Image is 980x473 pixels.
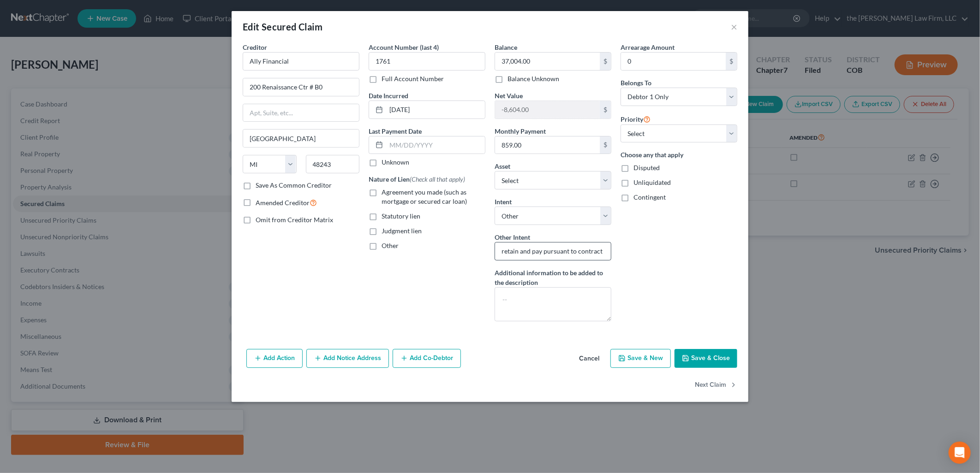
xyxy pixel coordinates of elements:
input: MM/DD/YYYY [386,136,485,154]
label: Date Incurred [369,91,408,101]
button: Next Claim [695,375,737,395]
label: Other Intent [495,232,530,242]
span: Amended Creditor [256,199,310,207]
label: Additional information to be added to the description [495,268,611,287]
div: $ [600,101,611,118]
button: Save & New [610,349,671,368]
span: (Check all that apply) [410,175,465,183]
span: Omit from Creditor Matrix [256,216,333,224]
label: Unknown [382,158,409,167]
span: Agreement you made (such as mortgage or secured car loan) [382,188,467,205]
span: Creditor [243,43,267,51]
label: Priority [621,113,651,124]
input: Apt, Suite, etc... [243,104,359,122]
button: Save & Close [675,349,737,368]
button: Add Notice Address [306,349,389,368]
label: Save As Common Creditor [256,181,332,190]
label: Arrearage Amount [621,42,675,52]
button: Add Co-Debtor [393,349,461,368]
input: XXXX [369,52,485,71]
span: Belongs To [621,79,651,87]
input: 0.00 [495,53,600,70]
label: Balance [495,42,517,52]
span: Statutory lien [382,212,420,220]
span: Asset [495,162,510,170]
label: Last Payment Date [369,126,422,136]
span: Judgment lien [382,227,422,235]
label: Full Account Number [382,74,444,83]
div: $ [726,53,737,70]
span: Unliquidated [633,178,671,186]
input: 0.00 [495,101,600,118]
input: Enter zip... [306,155,360,173]
input: MM/DD/YYYY [386,101,485,118]
label: Net Value [495,91,523,101]
input: Enter city... [243,130,359,147]
label: Monthly Payment [495,126,546,136]
span: Disputed [633,164,660,171]
input: 0.00 [495,136,600,154]
button: Add Action [246,349,303,368]
input: Search creditor by name... [243,52,359,71]
input: 0.00 [621,53,726,70]
div: $ [600,136,611,154]
input: Enter address... [243,78,359,96]
button: Cancel [572,350,607,368]
button: × [731,21,737,32]
label: Balance Unknown [508,74,559,83]
div: Open Intercom Messenger [949,442,971,464]
div: $ [600,53,611,70]
span: Other [382,242,399,249]
label: Choose any that apply [621,150,737,160]
label: Intent [495,197,512,207]
label: Account Number (last 4) [369,42,439,52]
span: Contingent [633,193,666,201]
label: Nature of Lien [369,174,465,184]
input: Specify... [495,242,611,260]
div: Edit Secured Claim [243,20,323,33]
